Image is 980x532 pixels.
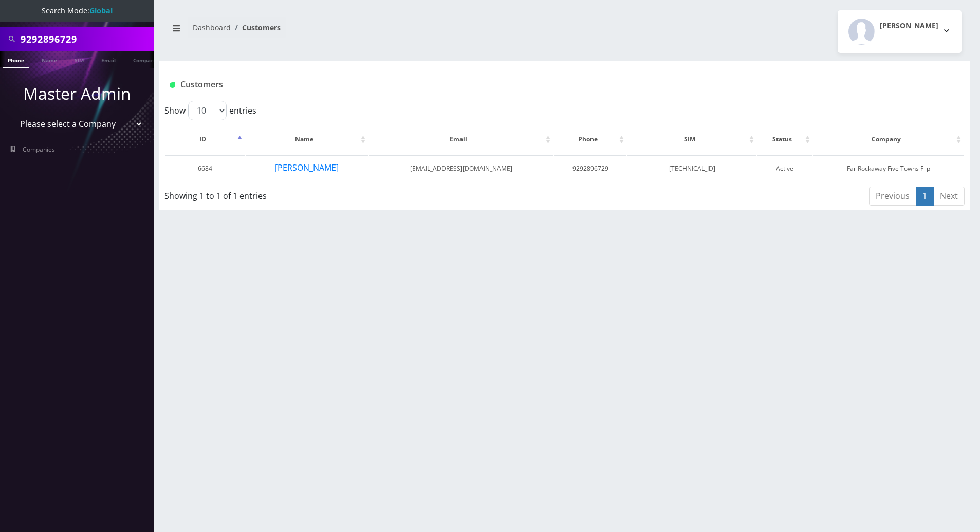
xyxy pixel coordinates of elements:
a: 1 [916,187,934,206]
td: Far Rockaway Five Towns Flip [813,155,964,181]
span: Companies [23,145,55,154]
a: Name [36,51,62,67]
td: [EMAIL_ADDRESS][DOMAIN_NAME] [369,155,553,181]
input: Search All Companies [21,29,152,49]
th: Status: activate to sort column ascending [757,124,812,154]
select: Showentries [188,101,227,120]
td: 6684 [165,155,245,181]
th: Name: activate to sort column ascending [246,124,368,154]
td: Active [757,155,812,181]
nav: breadcrumb [167,17,557,46]
a: Next [933,187,965,206]
th: Email: activate to sort column ascending [369,124,553,154]
a: Email [96,51,121,67]
th: SIM: activate to sort column ascending [627,124,756,154]
h1: Customers [170,80,825,89]
span: Search Mode: [42,6,113,15]
h2: [PERSON_NAME] [880,22,938,30]
a: Dashboard [193,23,231,32]
a: Company [128,51,162,67]
button: [PERSON_NAME] [838,10,962,53]
strong: Global [89,6,113,15]
th: ID: activate to sort column descending [165,124,245,154]
a: Previous [869,187,916,206]
a: SIM [69,51,89,67]
th: Company: activate to sort column ascending [813,124,964,154]
li: Customers [231,22,281,33]
td: 9292896729 [554,155,626,181]
td: [TECHNICAL_ID] [627,155,756,181]
a: Phone [3,51,29,68]
th: Phone: activate to sort column ascending [554,124,626,154]
div: Showing 1 to 1 of 1 entries [164,186,490,202]
label: Show entries [164,101,256,120]
button: [PERSON_NAME] [274,161,339,174]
